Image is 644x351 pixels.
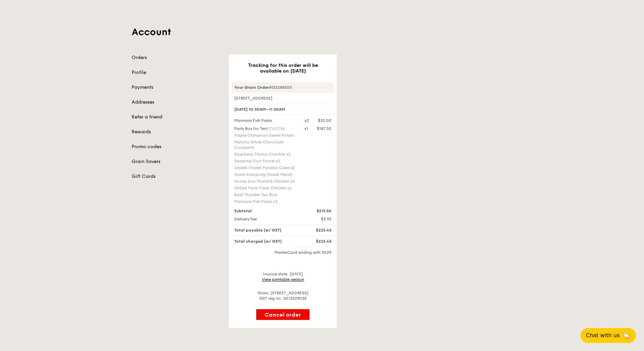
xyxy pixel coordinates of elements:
div: Seasonal Fruit Parcel x2 [234,158,296,164]
span: (1762176) [267,126,285,131]
div: [STREET_ADDRESS] [232,96,334,101]
div: $32.00 [318,118,331,123]
a: Promo codes [132,143,221,150]
div: $187.50 [317,126,331,131]
span: 🦙 [622,331,630,340]
div: Total charged (w/ GST) [230,239,300,244]
div: $223.45 [300,239,336,244]
h3: Tracking for this order will be available on [DATE] [240,62,326,74]
div: [DATE] 10:30AM–11:30AM [232,104,334,115]
a: Addresses [132,99,221,106]
div: Ondeh Ondeh Pandan Cake x2 [234,165,296,170]
div: $223.45 [300,227,336,233]
div: Matcha White Chocolate Croissants [234,139,296,150]
div: #G3288505 [232,82,334,93]
div: Delivery fee [230,216,300,222]
div: Ayam Kampung Masak Merah [234,172,296,177]
span: Chat with us [586,331,620,340]
a: Gift Cards [132,173,221,180]
div: Grilled Farm Fresh Chicken x2 [234,185,296,191]
a: Orders [132,54,221,61]
div: Marinara Fish Pasta [230,118,300,123]
div: Grain, [STREET_ADDRESS] GST reg no: 201332903E [232,290,334,301]
div: Subtotal [230,208,300,214]
h1: Account [132,26,512,38]
a: Grain Savers [132,158,221,165]
button: Chat with us🦙 [581,328,636,343]
div: x2 [304,118,309,123]
div: Raspberry Thyme Crumble x2 [234,152,296,157]
div: x1 [304,126,308,131]
a: Rewards [132,129,221,135]
div: Basil Thunder Tea Rice [234,192,296,197]
span: Total payable (w/ GST) [234,228,281,233]
div: Honey Duo Mustard Chicken x4 [234,179,296,184]
a: View printable version [262,277,304,282]
div: Party Box for Ten [234,126,296,131]
a: Payments [132,84,221,91]
button: Cancel order [256,309,310,320]
a: Profile [132,69,221,76]
div: $219.50 [300,208,336,214]
div: Marinara Fish Pasta x2 [234,199,296,204]
div: $3.95 [300,216,336,222]
div: Maple Cinnamon Sweet Potato [234,133,296,138]
div: Invoice date: [DATE] [232,271,334,282]
a: Refer a friend [132,114,221,120]
strong: Your Grain Order [234,85,269,90]
div: MasterCard ending with 5029 [232,250,334,255]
